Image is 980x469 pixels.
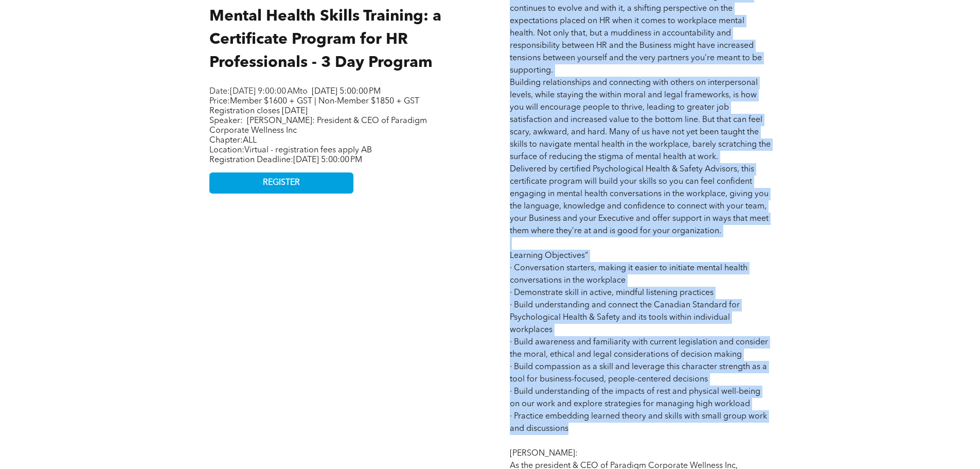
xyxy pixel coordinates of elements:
[263,178,300,188] span: REGISTER
[244,146,372,154] span: Virtual - registration fees apply AB
[209,88,308,96] span: Date: to
[209,97,419,115] span: Member $1600 + GST | Non-Member $1850 + GST Registration closes [DATE]
[209,117,427,135] span: [PERSON_NAME]: President & CEO of Paradigm Corporate Wellness Inc
[312,88,381,96] span: [DATE] 5:00:00 PM
[230,88,300,96] span: [DATE] 9:00:00 AM
[209,97,419,115] span: Price:
[209,146,372,164] span: Location: Registration Deadline:
[293,156,362,164] span: [DATE] 5:00:00 PM
[209,172,353,194] a: REGISTER
[209,9,441,71] span: Mental Health Skills Training: a Certificate Program for HR Professionals - 3 Day Program
[243,136,257,145] span: ALL
[209,117,243,125] span: Speaker:
[209,136,257,145] span: Chapter:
